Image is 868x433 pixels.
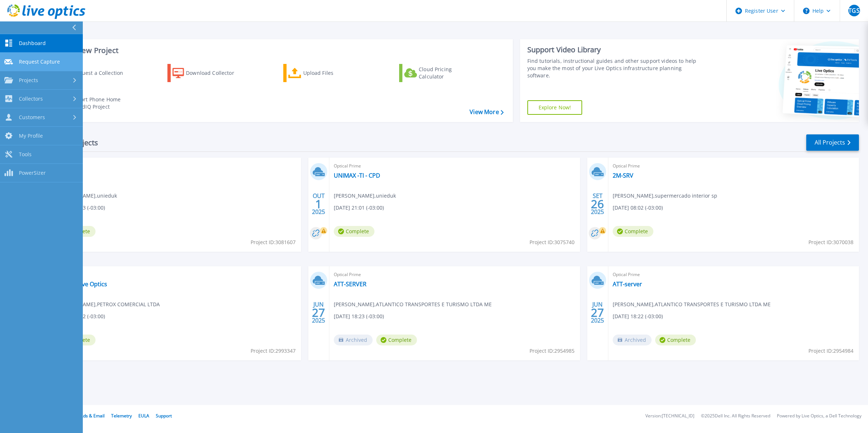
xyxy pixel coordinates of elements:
[251,238,296,246] span: Project ID: 3081607
[527,100,583,115] a: Explore Now!
[399,64,480,82] a: Cloud Pricing Calculator
[334,226,374,237] span: Complete
[613,226,653,237] span: Complete
[167,64,248,82] a: Download Collector
[848,8,859,13] span: TGS
[52,64,133,82] a: Request a Collection
[19,40,46,46] span: Dashboard
[334,192,396,200] span: [PERSON_NAME] , unieduk
[72,66,130,80] div: Request a Collection
[645,414,694,418] li: Version: [TECHNICAL_ID]
[334,300,492,308] span: [PERSON_NAME] , ATLANTICO TRANSPORTES E TURISMO LTDA ME
[334,271,576,279] span: Optical Prime
[613,300,771,308] span: [PERSON_NAME] , ATLANTICO TRANSPORTES E TURISMO LTDA ME
[80,413,105,419] a: Ads & Email
[701,414,770,418] li: © 2025 Dell Inc. All Rights Reserved
[19,114,45,121] span: Customers
[334,162,576,170] span: Optical Prime
[591,191,604,217] div: SET 2025
[591,309,604,316] span: 27
[19,58,60,65] span: Request Capture
[808,347,853,355] span: Project ID: 2954984
[613,280,642,288] a: ATT-server
[613,172,633,179] a: 2M-SRV
[52,46,503,54] h3: Start a New Project
[613,335,652,345] span: Archived
[111,413,132,419] a: Telemetry
[613,312,663,320] span: [DATE] 18:22 (-03:00)
[777,414,861,418] li: Powered by Live Optics, a Dell Technology
[613,204,663,212] span: [DATE] 08:02 (-03:00)
[527,45,702,54] div: Support Video Library
[315,201,322,207] span: 1
[55,300,160,308] span: [PERSON_NAME] , PETROX COMERCIAL LTDA
[613,192,717,200] span: [PERSON_NAME] , supermercado interior sp
[303,66,361,80] div: Upload Files
[376,335,417,345] span: Complete
[19,151,32,158] span: Tools
[19,77,38,84] span: Projects
[334,280,366,288] a: ATT-SERVER
[470,109,503,116] a: View More
[613,162,855,170] span: Optical Prime
[613,271,855,279] span: Optical Prime
[530,347,575,355] span: Project ID: 2954985
[527,57,702,79] div: Find tutorials, instructional guides and other support videos to help you make the most of your L...
[591,201,604,207] span: 26
[55,162,297,170] span: Optical Prime
[312,309,325,316] span: 27
[55,192,117,200] span: [PERSON_NAME] , unieduk
[334,172,380,179] a: UNIMAX -TI - CPD
[19,96,43,102] span: Collectors
[138,413,149,419] a: EULA
[19,133,43,139] span: My Profile
[186,66,244,80] div: Download Collector
[19,170,46,176] span: PowerSizer
[251,347,296,355] span: Project ID: 2993347
[334,204,384,212] span: [DATE] 21:01 (-03:00)
[591,299,604,326] div: JUN 2025
[808,238,853,246] span: Project ID: 3070038
[334,312,384,320] span: [DATE] 18:23 (-03:00)
[55,271,297,279] span: Optical Prime
[655,335,696,345] span: Complete
[283,64,364,82] a: Upload Files
[806,134,859,151] a: All Projects
[312,299,325,326] div: JUN 2025
[530,238,575,246] span: Project ID: 3075740
[419,66,477,80] div: Cloud Pricing Calculator
[156,413,172,419] a: Support
[71,96,128,110] div: Import Phone Home CloudIQ Project
[312,191,325,217] div: OUT 2025
[334,335,373,345] span: Archived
